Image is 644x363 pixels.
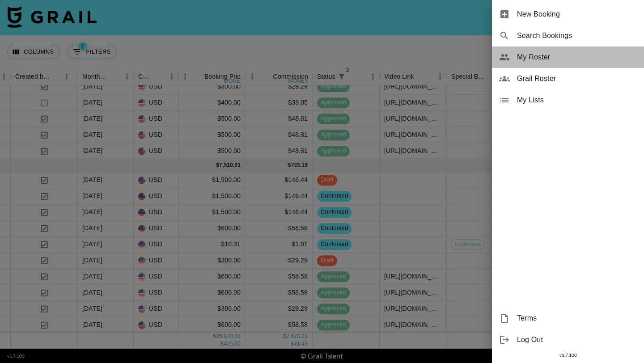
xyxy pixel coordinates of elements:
[492,25,644,46] div: Search Bookings
[492,46,644,68] div: My Roster
[517,52,637,63] span: My Roster
[517,95,637,106] span: My Lists
[492,308,644,329] div: Terms
[492,4,644,25] div: New Booking
[517,313,637,324] span: Terms
[492,68,644,89] div: Grail Roster
[492,350,644,360] div: v 1.7.100
[492,89,644,111] div: My Lists
[517,30,637,41] span: Search Bookings
[517,9,637,20] span: New Booking
[517,73,637,84] span: Grail Roster
[517,334,637,345] span: Log Out
[492,329,644,350] div: Log Out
